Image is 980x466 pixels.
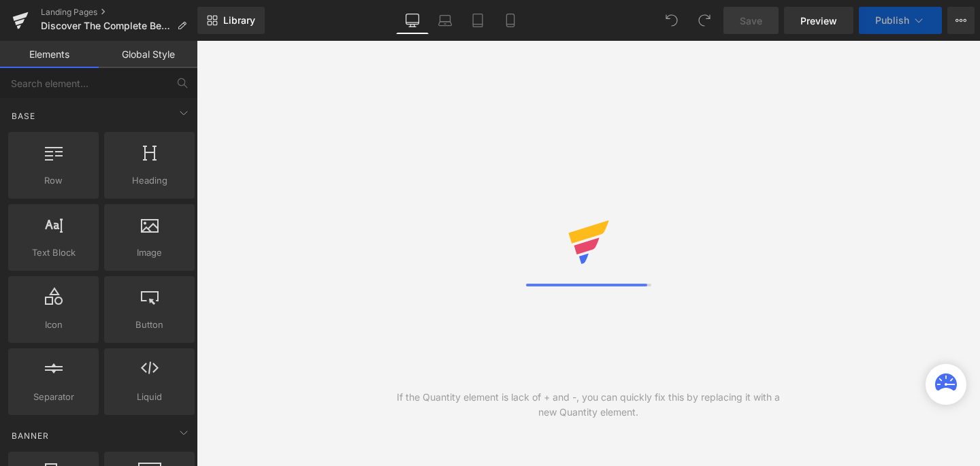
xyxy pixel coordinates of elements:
[947,7,975,34] button: More
[108,318,191,332] span: Button
[740,14,762,28] span: Save
[429,7,461,34] a: Laptop
[494,7,527,34] a: Mobile
[691,7,718,34] button: Redo
[12,390,95,404] span: Separator
[658,7,685,34] button: Undo
[393,390,785,420] div: If the Quantity element is lack of + and -, you can quickly fix this by replacing it with a new Q...
[108,173,191,188] span: Heading
[99,41,197,68] a: Global Style
[784,7,853,34] a: Preview
[875,15,909,26] span: Publish
[223,14,255,27] span: Library
[41,7,197,18] a: Landing Pages
[396,7,429,34] a: Desktop
[108,390,191,404] span: Liquid
[859,7,942,34] button: Publish
[800,14,837,28] span: Preview
[108,246,191,260] span: Image
[12,173,95,188] span: Row
[10,429,50,442] span: Banner
[41,20,171,31] span: Discover The Complete Belly Reset
[10,110,37,122] span: Base
[12,246,95,260] span: Text Block
[12,318,95,332] span: Icon
[197,7,265,34] a: New Library
[461,7,494,34] a: Tablet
